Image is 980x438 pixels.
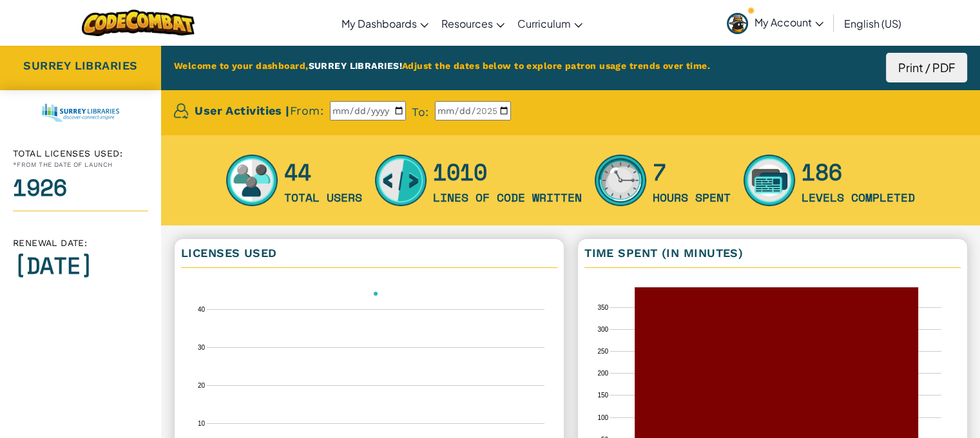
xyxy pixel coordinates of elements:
span: Resources [441,17,493,30]
img: User activity [174,103,188,119]
div: User Activities | [195,103,323,122]
div: Hours spent [653,189,731,205]
text: 40 [198,306,206,313]
div: 186 [802,155,915,189]
div: Total Licenses Used: [13,148,148,159]
div: Levels Completed [802,189,915,205]
div: *from the date of launch [13,159,148,171]
text: 300 [597,326,608,333]
text: 20 [198,382,206,389]
a: English (US) [838,6,908,41]
span: English (US) [844,17,901,30]
img: avatar [727,13,748,34]
div: 1010 [433,155,582,189]
div: 44 [284,155,362,189]
text: 30 [198,344,206,351]
button: Print / PDF [886,53,967,82]
span: Curriculum [517,17,571,30]
span: To: [412,105,428,119]
div: 7 [653,155,731,189]
text: 250 [597,348,608,355]
span: Surrey Libraries! [308,61,401,71]
div: [DATE] [13,249,148,282]
span: My Dashboards [341,17,417,30]
text: 100 [597,414,608,421]
img: Icon for Hours spent [595,155,646,206]
img: Icon for Total Users [226,155,278,206]
text: 350 [597,304,608,311]
div: Time spent (in minutes) [584,245,961,268]
div: Renewal Date: [13,237,148,249]
a: My Dashboards [335,6,435,41]
div: Lines of Code Written [433,189,582,205]
div: 1926 [13,171,148,204]
img: CodeCombat logo [82,10,195,36]
text: 150 [597,392,608,399]
text: 10 [198,420,206,427]
a: Resources [435,6,511,41]
text: 200 [597,370,608,377]
div: Total Users [284,189,362,205]
img: Icon for Lines of Code Written [375,155,427,206]
div: Licenses used [181,245,557,268]
a: Curriculum [511,6,589,41]
div: Welcome to your dashboard, Adjust the dates below to explore patron usage trends over time. [161,45,980,90]
span: My Account [754,15,823,29]
img: Library logo [42,104,119,122]
a: My Account [720,3,830,43]
span: From: [290,104,323,117]
img: Icon for Levels Completed [744,155,795,206]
